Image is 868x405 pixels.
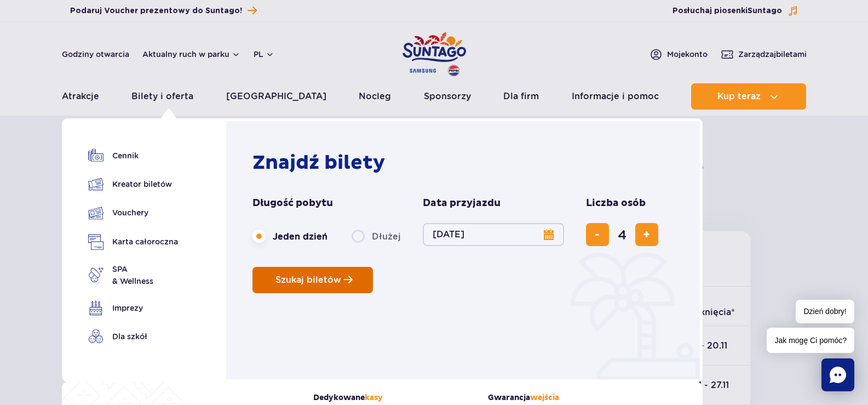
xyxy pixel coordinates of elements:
a: Godziny otwarcia [62,49,129,60]
a: Atrakcje [62,83,99,110]
span: Długość pobytu [252,197,333,210]
strong: Dedykowane [313,393,472,402]
a: Mojekonto [649,48,708,61]
a: Sponsorzy [424,83,471,110]
span: Kup teraz [717,92,761,101]
button: Szukaj biletów [252,267,373,293]
a: Bilety i oferta [131,83,193,110]
h2: Znajdź bilety [252,151,679,175]
span: kasy [365,393,383,402]
span: Moje konto [667,49,708,60]
a: Dla firm [503,83,539,110]
a: Zarządzajbiletami [721,48,807,61]
span: Szukaj biletów [275,275,341,285]
span: Liczba osób [586,197,646,210]
strong: Gwarancja [488,393,670,402]
a: Karta całoroczna [88,234,178,250]
label: Jeden dzień [252,225,327,248]
a: Imprezy [88,300,178,316]
a: [GEOGRAPHIC_DATA] [226,83,326,110]
label: Dłużej [352,225,401,248]
button: usuń bilet [586,223,609,246]
span: Jak mogę Ci pomóc? [767,328,854,353]
a: Cennik [88,148,178,163]
form: Planowanie wizyty w Park of Poland [252,197,679,293]
input: liczba biletów [609,221,635,248]
span: wejścia [530,393,559,402]
a: Kreator biletów [88,176,178,192]
a: Informacje i pomoc [572,83,659,110]
button: Aktualny ruch w parku [142,50,240,59]
span: Dzień dobry! [796,300,854,323]
button: dodaj bilet [635,223,658,246]
div: Chat [821,358,854,391]
a: Nocleg [359,83,391,110]
span: Zarządzaj biletami [738,49,807,60]
span: Data przyjazdu [423,197,501,210]
a: Dla szkół [88,329,178,344]
span: SPA & Wellness [112,263,153,287]
a: SPA& Wellness [88,263,178,287]
button: Kup teraz [691,83,806,110]
button: pl [254,49,274,60]
button: [DATE] [423,223,564,246]
a: Vouchery [88,205,178,221]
